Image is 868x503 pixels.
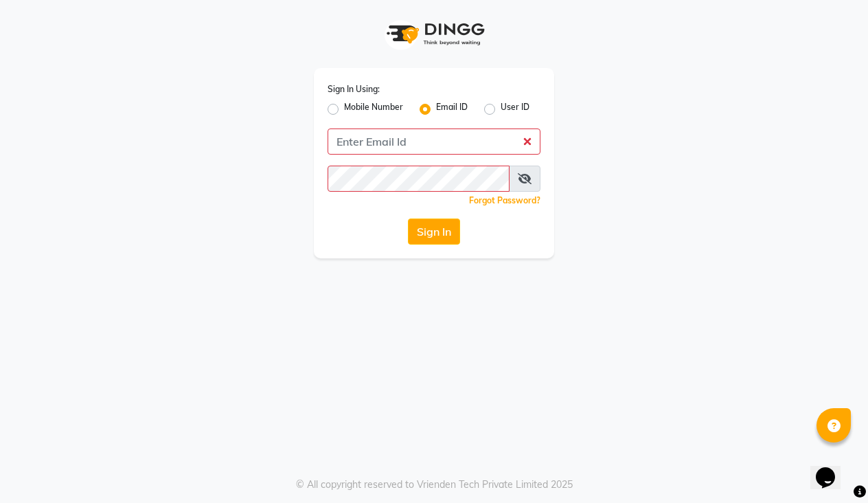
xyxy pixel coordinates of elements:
label: User ID [501,101,529,118]
img: logo1.svg [379,14,489,54]
a: Forgot Password? [469,195,540,205]
input: Username [328,166,510,192]
iframe: chat widget [810,448,854,489]
label: Sign In Using: [328,83,380,96]
label: Mobile Number [344,101,403,118]
input: Username [328,128,540,155]
button: Sign In [408,219,460,245]
label: Email ID [436,101,468,118]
